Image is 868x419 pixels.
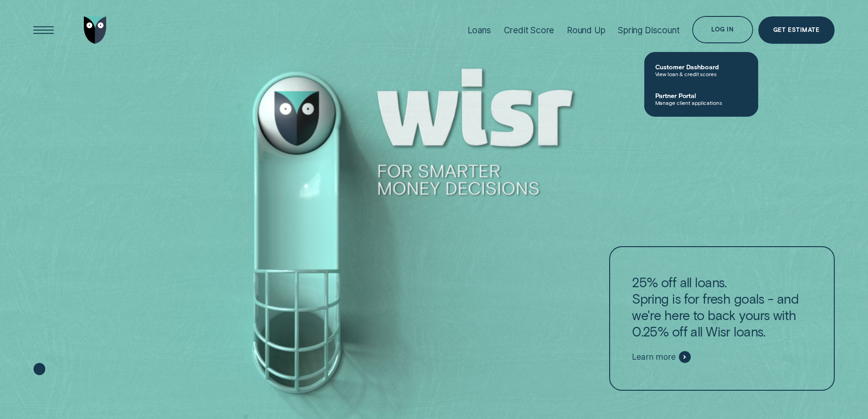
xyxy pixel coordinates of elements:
[632,352,675,362] span: Learn more
[655,92,747,99] span: Partner Portal
[644,84,758,113] a: Partner PortalManage client applications
[644,56,758,84] a: Customer DashboardView loan & credit scores
[567,25,606,36] div: Round Up
[632,274,812,340] p: 25% off all loans. Spring is for fresh goals - and we're here to back yours with 0.25% off all Wi...
[30,16,57,44] button: Open Menu
[692,16,753,43] button: Log in
[609,246,834,391] a: 25% off all loans.Spring is for fresh goals - and we're here to back yours with 0.25% off all Wis...
[504,25,555,36] div: Credit Score
[618,25,679,36] div: Spring Discount
[655,63,747,71] span: Customer Dashboard
[758,16,835,44] a: Get Estimate
[655,71,747,77] span: View loan & credit scores
[467,25,491,36] div: Loans
[655,99,747,106] span: Manage client applications
[84,16,107,44] img: Wisr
